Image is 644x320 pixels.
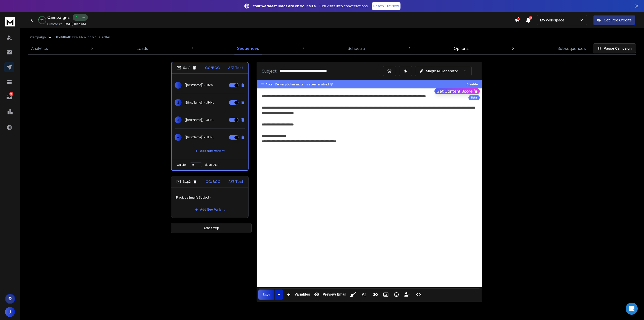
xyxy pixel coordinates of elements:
a: Schedule [345,42,368,54]
p: Sequences [237,45,259,51]
p: 3 ProfitPath 100K HNW Individuals offer [54,35,110,39]
p: Analytics [31,45,48,51]
span: Variables [294,292,311,297]
p: Options [454,45,469,51]
button: Campaign [30,35,46,39]
button: Pause Campaign [593,43,636,53]
a: Reach Out Now [372,2,400,10]
a: 15 [4,92,14,102]
strong: Your warmest leads are on your site [253,4,316,8]
a: Sequences [234,42,262,54]
h1: Campaigns [47,14,70,20]
button: Save [258,290,274,300]
img: logo [5,17,15,26]
p: 15 [9,92,13,96]
p: A/Z Test [228,65,243,70]
button: Get Content Score [434,88,480,94]
button: More Text [359,290,369,300]
span: Preview Email [321,292,347,297]
span: 50 [529,16,532,20]
p: Wait for [177,163,187,167]
a: Leads [134,42,151,54]
p: – Turn visits into conversations [253,4,368,9]
button: Get Free Credits [593,15,635,25]
p: CC/BCC [205,65,220,70]
p: {{firstName}} - HNW individuals [185,83,217,87]
p: {{firstName}} - UHNW individuals [185,135,217,139]
p: days, then [205,163,219,167]
button: Preview Email [312,290,347,300]
p: <Previous Email's Subject> [174,190,245,205]
button: Add New Variant [191,205,229,215]
span: 2 [175,99,182,106]
p: Subject: [262,68,278,74]
p: CC/BCC [206,179,220,184]
p: Schedule [348,45,365,51]
div: Open Intercom Messenger [626,303,638,315]
p: {{firstName}} - UHNW individuals [185,101,217,105]
button: Disable [466,82,478,86]
button: Emoticons [392,290,401,300]
p: Magic AI Generator [426,69,458,74]
div: Step 1 [177,66,197,70]
div: Step 2 [176,179,197,184]
p: Subsequences [557,45,586,51]
button: Insert Image (Ctrl+P) [381,290,391,300]
button: Insert Link (Ctrl+K) [371,290,380,300]
div: Beta [468,95,480,100]
p: A/Z Test [228,179,243,184]
a: Subsequences [554,42,589,54]
a: Analytics [28,42,51,54]
button: J [5,307,15,317]
p: Reach Out Now [373,4,399,9]
span: Note: [266,82,273,86]
button: Clean HTML [348,290,358,300]
div: Active [73,14,88,21]
p: My Workspace [540,18,567,23]
p: Created At: [47,22,62,26]
span: 3 [175,116,182,123]
span: 4 [175,134,182,141]
p: {{firstName}} - UHNW individuals [185,118,217,122]
p: Leads [137,45,148,51]
p: Get Free Credits [604,18,632,23]
p: [DATE] 11:45 AM [63,22,86,26]
li: Step2CC/BCCA/Z Test<Previous Email's Subject>Add New Variant [171,176,249,218]
p: 19 % [41,19,44,22]
button: Variables [284,290,311,300]
li: Step1CC/BCCA/Z Test1{{firstName}} - HNW individuals2{{firstName}} - UHNW individuals3{{firstName}... [171,62,249,171]
a: Options [451,42,472,54]
div: Delivery Optimisation has been enabled [275,82,333,86]
button: Magic AI Generator [415,66,472,76]
span: 1 [175,82,182,89]
button: Insert Unsubscribe Link [402,290,412,300]
button: Add Step [171,223,252,233]
button: Add New Variant [191,146,229,156]
button: Code View [414,290,423,300]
